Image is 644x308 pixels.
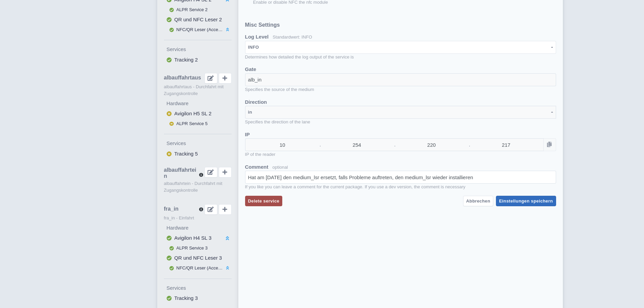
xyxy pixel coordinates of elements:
span: Tracking 5 [174,151,198,157]
span: QR und NFC Leser 2 [174,17,222,22]
span: fra_in [164,206,179,212]
button: Avigilon H4 SL 3 [164,233,232,243]
span: albauffahrtaus [164,75,201,81]
span: Einstellungen speichern [499,198,553,204]
small: Standardwert: INFO [273,34,312,40]
small: albauffahrtein - Durchfahrt mit Zugangskontrolle [164,180,232,193]
h5: Misc Settings [245,22,556,28]
button: Delete service [245,196,283,206]
button: QR und NFC Leser 2 [164,15,232,25]
button: Avigilon H5 SL 2 [164,109,232,119]
span: ALPR Service 5 [176,121,208,126]
label: Gate [245,66,256,73]
button: ALPR Service 2 [164,5,232,15]
button: ALPR Service 5 [164,119,232,128]
span: Delete service [248,198,280,204]
span: NFC/QR Leser (Access IS ATR210) Status 2 [176,27,264,32]
button: Tracking 5 [164,149,232,159]
label: Comment [245,163,268,171]
span: ALPR Service 2 [176,7,208,12]
label: Direction [245,98,267,106]
label: Hardware [167,100,232,108]
button: NFC/QR Leser (Access IS ATR210) Status 3 [164,263,232,273]
label: IP [245,131,250,139]
span: Avigilon H5 SL 2 [174,111,212,116]
label: Services [167,140,232,147]
label: Hardware [167,224,232,232]
button: QR und NFC Leser 3 [164,253,232,263]
label: Services [167,284,232,292]
span: Tracking 3 [174,295,198,301]
span: Abbrechen [466,198,490,204]
div: INFO [248,43,259,51]
div: Taken over from the lane [245,106,556,119]
button: INFO [245,41,556,54]
button: ALPR Service 3 [164,243,232,253]
small: If you like you can leave a comment for the current package. If you use a dev version, the commen... [245,184,556,190]
span: albauffahrtein [164,167,198,179]
span: optional [272,165,288,170]
small: IP of the reader [245,151,556,158]
label: Services [167,46,232,53]
span: ALPR Service 3 [176,245,208,251]
small: albauffahrtaus - Durchfahrt mit Zugangskontrolle [164,84,232,97]
button: NFC/QR Leser (Access IS ATR210) Status 2 [164,25,232,34]
span: NFC/QR Leser (Access IS ATR210) Status 3 [176,265,264,270]
button: Einstellungen speichern [496,196,556,206]
button: Abbrechen [463,196,493,206]
small: Specifies the direction of the lane [245,119,556,125]
small: fra_in - Einfahrt [164,215,232,221]
button: Tracking 3 [164,293,232,304]
span: Avigilon H4 SL 3 [174,235,212,241]
span: QR und NFC Leser 3 [174,255,222,261]
small: Specifies the source of the medium [245,86,556,93]
small: Determines how detailed the log output of the service is [245,54,556,61]
label: Log Level [245,33,269,41]
span: Tracking 2 [174,57,198,63]
button: Tracking 2 [164,55,232,65]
